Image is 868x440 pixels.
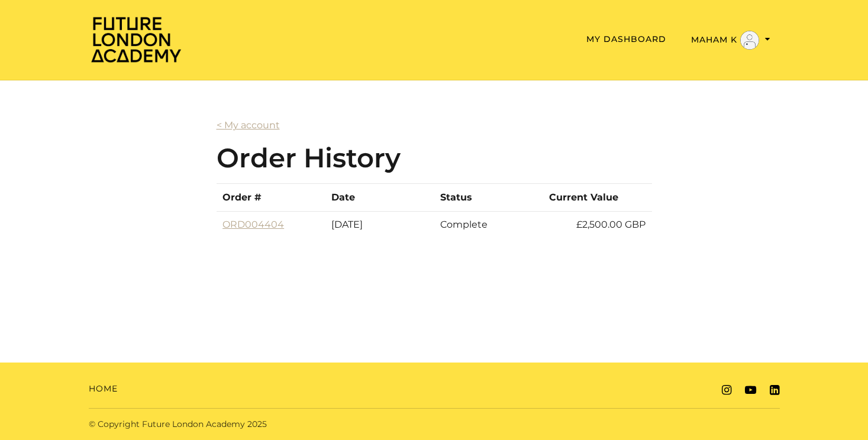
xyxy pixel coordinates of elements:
a: ORD004404 [222,219,284,230]
button: Toggle menu [688,30,774,50]
h2: Order History [217,142,652,174]
a: < My account [217,119,280,131]
th: Status [434,184,543,211]
th: Current Value [543,184,652,211]
a: My Dashboard [586,34,666,44]
td: [DATE] [325,211,434,238]
th: Order # [217,184,325,211]
a: Home [89,383,118,395]
td: £2,500.00 GBP [543,211,652,238]
th: Date [325,184,434,211]
img: Home Page [89,15,183,63]
td: Complete [434,211,543,238]
div: © Copyright Future London Academy 2025 [79,418,434,431]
